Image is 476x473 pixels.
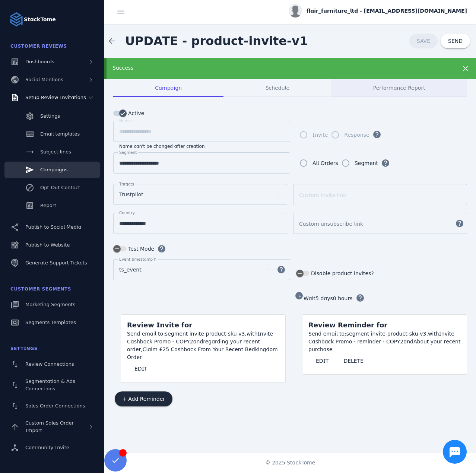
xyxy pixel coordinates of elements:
[308,330,461,353] div: segment invite-product-sku-v3, Invite Cashback Promo - reminder - COPY2 About your recent purchase
[308,331,346,337] span: Send email to:
[115,391,172,406] button: + Add Reminder
[25,320,76,325] span: Segments Templates
[448,38,463,44] span: SEND
[24,16,56,23] strong: StackTome
[119,150,137,155] mat-label: Segment
[4,255,100,271] a: Generate Support Tickets
[4,180,100,196] a: Opt-Out Contact
[193,339,203,345] span: and
[127,244,154,253] label: Test Mode
[4,144,100,160] a: Subject lines
[289,4,302,18] img: profile.jpg
[25,260,87,266] span: Generate Support Tickets
[119,182,134,186] mat-label: Targets
[4,126,100,142] a: Email templates
[25,77,63,82] span: Social Mentions
[4,296,100,313] a: Marketing Segments
[441,34,470,48] button: SEND
[40,149,71,155] span: Subject lines
[40,203,56,208] span: Report
[295,291,304,300] mat-icon: watch_later
[40,113,60,119] span: Settings
[299,221,363,227] mat-label: Custom unsubscribe link
[155,85,182,91] span: Campaign
[4,439,100,456] a: Community Invite
[299,192,346,198] mat-label: Custom invite link
[125,34,308,48] span: UPDATE - product-invite-v1
[119,257,162,261] mat-label: Event timestamp field
[25,361,74,367] span: Review Connections
[289,4,467,18] button: flair_furniture_ltd - [EMAIL_ADDRESS][DOMAIN_NAME]
[312,159,338,168] div: All Orders
[25,403,85,409] span: Sales Order Connections
[25,59,54,64] span: Dashboards
[25,242,70,248] span: Publish to Website
[119,142,205,149] mat-hint: Name can't be changed after creation
[353,159,378,168] label: Segment
[343,358,364,364] span: DELETE
[4,162,100,178] a: Campaigns
[343,130,369,139] label: Response
[4,374,100,396] a: Segmentation & Ads Connections
[127,361,155,376] button: EDIT
[10,346,38,351] span: Settings
[4,237,100,253] a: Publish to Website
[25,378,75,391] span: Segmentation & Ads Connections
[4,197,100,214] a: Report
[403,339,413,345] span: and
[119,210,135,215] mat-label: Country
[333,295,353,301] span: 0 hours
[127,109,144,118] label: Active
[25,445,69,450] span: Community Invite
[25,95,86,100] span: Setup Review Invitations
[119,219,281,228] input: Country
[373,85,425,91] span: Performance Report
[119,190,143,199] span: Trustpilot
[316,358,329,364] span: EDIT
[4,356,100,372] a: Review Connections
[247,331,258,337] span: with
[25,420,74,433] span: Custom Sales Order Import
[315,295,333,301] span: 5 days
[265,459,315,467] span: © 2025 StackTome
[336,353,371,368] button: DELETE
[4,314,100,331] a: Segments Templates
[4,219,100,235] a: Publish to Social Media
[428,331,439,337] span: with
[40,185,80,190] span: Opt-Out Contact
[40,131,80,137] span: Email templates
[272,265,290,274] mat-icon: help
[122,396,165,401] span: + Add Reminder
[127,321,192,329] span: Review Invite for
[307,7,467,15] span: flair_furniture_ltd - [EMAIL_ADDRESS][DOMAIN_NAME]
[4,398,100,414] a: Sales Order Connections
[308,353,336,368] button: EDIT
[4,108,100,124] a: Settings
[25,302,75,307] span: Marketing Segments
[134,366,147,371] span: EDIT
[127,331,165,337] span: Send email to:
[304,295,315,301] span: Wait
[308,321,387,329] span: Review Reminder for
[127,330,279,361] div: segment invite-product-sku-v3, Invite Cashback Promo - COPY2 regarding your recent order,Claim £2...
[119,265,142,274] span: ts_event
[10,44,67,49] span: Customer Reviews
[266,85,289,91] span: Schedule
[9,12,24,27] img: Logo image
[25,224,81,230] span: Publish to Social Media
[311,130,328,139] label: Invite
[119,118,131,123] mat-label: Name
[310,269,374,278] label: Disable product invites?
[119,159,284,168] input: Segment
[40,167,67,172] span: Campaigns
[112,64,434,72] div: Success
[10,286,71,292] span: Customer Segments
